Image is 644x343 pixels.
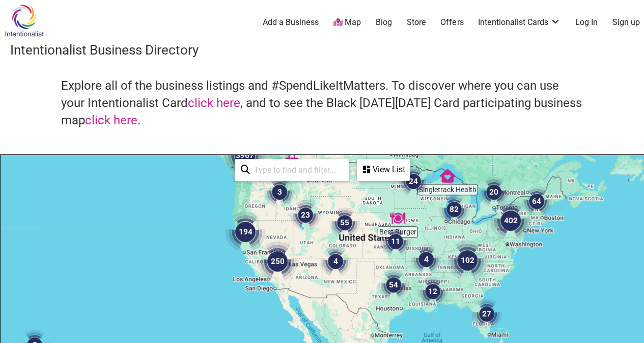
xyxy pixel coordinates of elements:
div: 102 [447,240,488,281]
a: Store [406,17,426,28]
div: 4 [411,244,441,275]
a: Offers [440,17,463,28]
div: 23 [290,200,321,230]
div: 54 [378,270,409,300]
div: 4 [320,246,351,277]
div: 55 [329,207,360,238]
div: 3967 [225,135,265,176]
div: 250 [257,241,298,282]
h3: Intentionalist Business Directory [10,41,634,59]
a: Map [333,17,361,29]
a: Log In [575,17,598,28]
div: 402 [490,200,531,241]
div: See a list of the visible businesses [357,159,410,181]
div: 27 [471,299,502,329]
input: Type to find and filter... [250,160,343,180]
div: 64 [521,186,552,217]
div: Type to search and filter [235,159,349,181]
h4: Explore all of the business listings and #SpendLikeItMatters. To discover where you can use your ... [61,77,583,129]
a: Blog [376,17,392,28]
a: click here [188,96,240,110]
div: 194 [225,212,266,252]
a: Intentionalist Cards [478,17,561,28]
a: Sign up [612,17,640,28]
div: 3 [264,177,295,207]
a: Add a Business [263,17,319,28]
div: 11 [380,226,411,257]
div: 20 [479,177,509,207]
div: 12 [417,276,448,307]
div: Best Burger [390,210,405,226]
div: 24 [398,166,429,197]
div: Singletrack Health [440,168,455,183]
div: 82 [439,194,469,225]
a: click here [85,113,137,127]
div: View List [358,160,409,179]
